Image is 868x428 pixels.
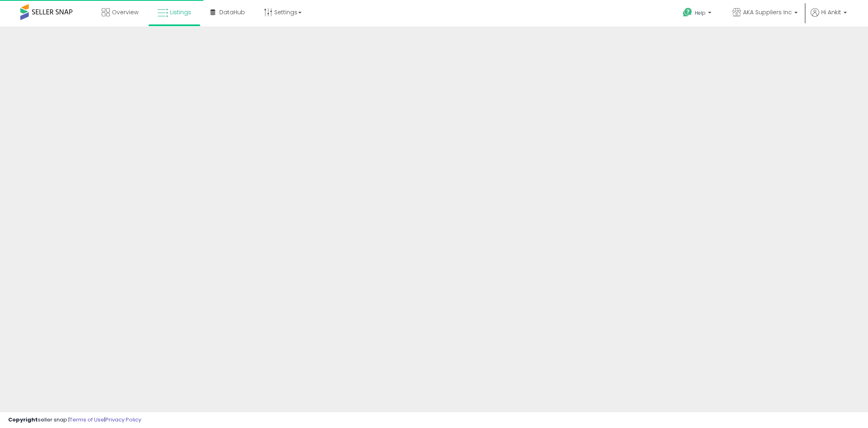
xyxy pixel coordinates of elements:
[112,8,138,16] span: Overview
[682,7,693,18] i: Get Help
[170,8,191,16] span: Listings
[219,8,245,16] span: DataHub
[743,8,792,16] span: AKA Suppliers Inc
[695,9,706,16] span: Help
[676,1,719,26] a: Help
[821,8,841,16] span: Hi Ankit
[811,8,847,26] a: Hi Ankit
